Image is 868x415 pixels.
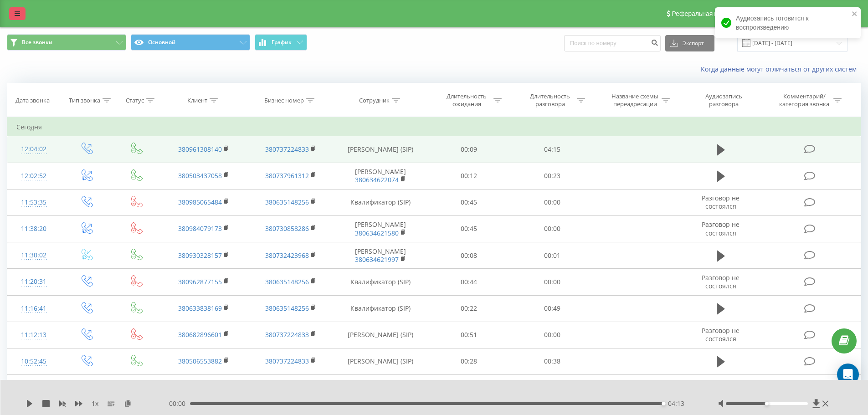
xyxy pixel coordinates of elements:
[265,224,309,233] a: 380730858286
[178,224,222,233] a: 380984079173
[511,215,594,242] td: 00:00
[765,402,769,405] div: Accessibility label
[778,92,831,108] div: Комментарий/категория звонка
[852,10,858,19] button: close
[334,136,427,163] td: [PERSON_NAME] (SIP)
[265,145,309,154] a: 380737224833
[265,251,309,260] a: 380732423968
[701,65,861,73] a: Когда данные могут отличаться от других систем
[7,34,126,51] button: Все звонки
[662,402,665,405] div: Accessibility label
[442,92,491,108] div: Длительность ожидания
[16,326,51,344] div: 11:12:13
[359,97,390,104] div: Сотрудник
[427,242,511,269] td: 00:08
[511,136,594,163] td: 04:15
[178,304,222,313] a: 380633838169
[16,353,51,370] div: 10:52:45
[334,322,427,348] td: [PERSON_NAME] (SIP)
[427,348,511,374] td: 00:28
[178,198,222,206] a: 380985065484
[334,375,427,401] td: Квалификатор (SIP)
[511,295,594,322] td: 00:49
[702,326,740,343] span: Разговор не состоялся
[265,330,309,339] a: 380737224833
[272,39,292,46] span: График
[694,92,753,108] div: Аудиозапись разговора
[334,348,427,374] td: [PERSON_NAME] (SIP)
[334,295,427,322] td: Квалификатор (SIP)
[178,277,222,286] a: 380962877155
[672,10,746,17] span: Реферальная программа
[265,304,309,313] a: 380635148256
[178,171,222,180] a: 380503437058
[334,215,427,242] td: [PERSON_NAME]
[511,269,594,295] td: 00:00
[265,171,309,180] a: 380737961312
[15,97,50,104] div: Дата звонка
[427,295,511,322] td: 00:22
[16,300,51,318] div: 11:16:41
[265,277,309,286] a: 380635148256
[22,39,52,46] span: Все звонки
[92,399,98,408] span: 1 x
[427,189,511,215] td: 00:45
[668,399,684,408] span: 04:13
[511,322,594,348] td: 00:00
[511,348,594,374] td: 00:38
[511,375,594,401] td: 02:02
[511,189,594,215] td: 00:00
[355,229,399,237] a: 380634621580
[16,273,51,291] div: 11:20:31
[665,35,714,51] button: Экспорт
[265,357,309,365] a: 380737224833
[355,255,399,264] a: 380634621997
[178,330,222,339] a: 380682896601
[427,163,511,189] td: 00:12
[334,189,427,215] td: Квалификатор (SIP)
[702,273,740,290] span: Разговор не состоялся
[427,136,511,163] td: 00:09
[178,145,222,154] a: 380961308140
[16,246,51,264] div: 11:30:02
[715,7,861,38] div: Аудиозапись готовится к воспроизведению
[427,375,511,401] td: 00:09
[265,198,309,206] a: 380635148256
[16,379,51,397] div: 10:43:11
[564,35,661,51] input: Поиск по номеру
[169,399,190,408] span: 00:00
[511,242,594,269] td: 00:01
[7,118,861,136] td: Сегодня
[69,97,100,104] div: Тип звонка
[702,194,740,210] span: Разговор не состоялся
[334,269,427,295] td: Квалификатор (SIP)
[837,364,859,385] div: Open Intercom Messenger
[126,97,144,104] div: Статус
[334,242,427,269] td: [PERSON_NAME]
[178,251,222,260] a: 380930328157
[334,163,427,189] td: [PERSON_NAME]
[526,92,575,108] div: Длительность разговора
[187,97,207,104] div: Клиент
[427,269,511,295] td: 00:44
[427,322,511,348] td: 00:51
[427,215,511,242] td: 00:45
[16,167,51,185] div: 12:02:52
[264,97,304,104] div: Бизнес номер
[16,220,51,238] div: 11:38:20
[178,357,222,365] a: 380506553882
[511,163,594,189] td: 00:23
[255,34,307,51] button: График
[611,92,659,108] div: Название схемы переадресации
[16,194,51,211] div: 11:53:35
[355,175,399,184] a: 380634622074
[702,220,740,237] span: Разговор не состоялся
[131,34,250,51] button: Основной
[16,140,51,158] div: 12:04:02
